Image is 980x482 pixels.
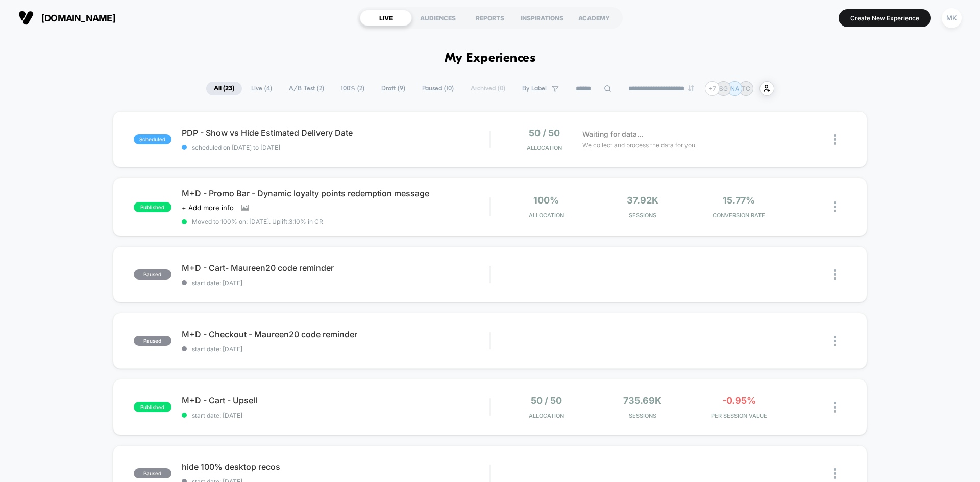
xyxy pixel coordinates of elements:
[834,468,836,479] img: close
[360,10,412,26] div: LIVE
[834,336,836,346] img: close
[182,412,489,419] span: start date: [DATE]
[134,402,171,412] span: published
[134,468,171,478] span: paused
[18,10,34,26] img: Visually logo
[722,395,756,406] span: -0.95%
[182,204,234,212] span: + Add more info
[134,202,171,212] span: published
[582,140,695,150] span: We collect and process the data for you
[693,212,785,219] span: CONVERSION RATE
[533,195,559,206] span: 100%
[834,201,836,212] img: close
[730,85,739,92] p: NA
[182,329,489,339] span: M+D - Checkout - Maureen20 code reminder
[688,85,694,91] img: end
[834,134,836,145] img: close
[723,195,755,206] span: 15.77%
[529,128,560,138] span: 50 / 50
[41,13,115,23] span: [DOMAIN_NAME]
[522,85,547,92] span: By Label
[597,212,689,219] span: Sessions
[834,269,836,280] img: close
[333,82,372,95] span: 100% ( 2 )
[182,144,489,151] span: scheduled on [DATE] to [DATE]
[414,82,461,95] span: Paused ( 10 )
[742,85,750,92] p: TC
[182,345,489,353] span: start date: [DATE]
[531,395,562,406] span: 50 / 50
[182,462,489,472] span: hide 100% desktop recos
[412,10,464,26] div: AUDIENCES
[693,412,785,419] span: PER SESSION VALUE
[374,82,413,95] span: Draft ( 9 )
[182,188,489,198] span: M+D - Promo Bar - Dynamic loyalty points redemption message
[182,395,489,405] span: M+D - Cart - Upsell
[839,9,931,27] button: Create New Experience
[582,129,643,140] span: Waiting for data...
[192,218,323,225] span: Moved to 100% on: [DATE] . Uplift: 3.10% in CR
[942,8,962,28] div: MK
[445,51,536,66] h1: My Experiences
[15,10,118,26] button: [DOMAIN_NAME]
[719,85,728,92] p: SG
[529,212,564,219] span: Allocation
[243,82,280,95] span: Live ( 4 )
[705,81,720,96] div: + 7
[182,128,489,138] span: PDP - Show vs Hide Estimated Delivery Date
[529,412,564,419] span: Allocation
[281,82,332,95] span: A/B Test ( 2 )
[206,82,242,95] span: All ( 23 )
[134,336,171,346] span: paused
[182,263,489,273] span: M+D - Cart- Maureen20 code reminder
[527,144,562,151] span: Allocation
[134,134,171,144] span: scheduled
[568,10,620,26] div: ACADEMY
[834,402,836,413] img: close
[623,395,661,406] span: 735.69k
[516,10,568,26] div: INSPIRATIONS
[939,8,965,29] button: MK
[597,412,689,419] span: Sessions
[627,195,658,206] span: 37.92k
[134,269,171,280] span: paused
[464,10,516,26] div: REPORTS
[182,279,489,287] span: start date: [DATE]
